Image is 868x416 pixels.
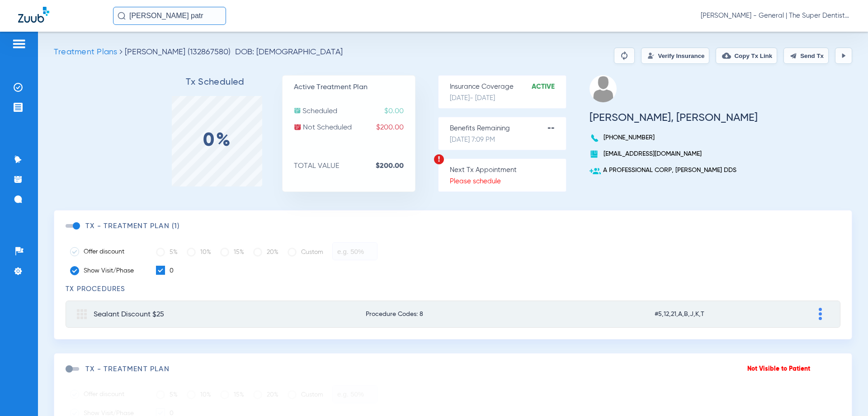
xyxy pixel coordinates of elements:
h3: TX - Treatment Plan [85,365,170,374]
h3: [PERSON_NAME], [PERSON_NAME] [590,113,758,122]
input: e.g. 50% [332,242,377,260]
img: Search Icon [118,12,126,20]
strong: Active [532,82,566,91]
img: scheduled.svg [294,107,301,114]
p: Please schedule [450,177,566,186]
img: Zuub Logo [18,7,49,23]
img: group.svg [77,309,87,319]
span: Treatment Plans [54,48,117,56]
img: add-user.svg [590,166,601,177]
h3: Tx Scheduled [149,78,282,87]
span: Procedure Codes: 8 [366,311,590,317]
strong: -- [547,124,566,133]
p: Active Treatment Plan [294,83,415,92]
label: 5% [156,243,178,261]
label: Custom [288,386,323,404]
h3: TX Procedures [66,285,840,294]
img: send.svg [790,52,797,59]
label: Custom [288,243,323,261]
p: A PROFESSIONAL CORP, [PERSON_NAME] DDS [590,166,758,175]
input: e.g. 50% [332,385,377,403]
p: Benefits Remaining [450,124,566,133]
p: Insurance Coverage [450,82,566,91]
label: 15% [220,386,244,404]
iframe: Chat Widget [823,373,868,416]
img: warning.svg [434,154,444,165]
span: #5,12,21,A,B,J,K,T [655,311,751,317]
label: 20% [253,243,278,261]
label: Offer discount [70,247,142,256]
span: $0.00 [384,107,415,116]
h3: TX - Treatment Plan (1) [85,222,180,231]
img: play.svg [840,52,847,59]
p: Not Visible to Patient [747,364,810,373]
img: Reparse [619,50,630,61]
button: Send Tx [783,48,829,64]
img: hamburger-icon [12,38,26,49]
label: 0 [156,266,174,276]
label: 0% [203,136,231,145]
img: Verify Insurance [647,52,655,59]
span: $200.00 [376,123,415,132]
img: profile.png [590,75,617,102]
p: Not Scheduled [294,123,415,132]
img: not-scheduled.svg [294,123,302,131]
label: 10% [187,386,211,404]
label: 5% [156,386,178,404]
strong: $200.00 [376,162,415,171]
p: [PHONE_NUMBER] [590,133,758,142]
span: [PERSON_NAME] - General | The Super Dentists [701,11,850,20]
p: Scheduled [294,107,415,116]
p: [DATE] 7:09 PM [450,135,566,144]
span: DOB: [DEMOGRAPHIC_DATA] [235,48,343,57]
label: 10% [187,243,211,261]
label: 15% [220,243,244,261]
button: Copy Tx Link [716,48,777,64]
img: voice-call-b.svg [590,133,601,143]
span: [PERSON_NAME] (132867580) [125,48,231,56]
p: Next Tx Appointment [450,166,566,175]
img: book.svg [590,149,599,158]
label: Show Visit/Phase [70,266,142,275]
span: Sealant Discount $25 [94,311,164,318]
p: [EMAIL_ADDRESS][DOMAIN_NAME] [590,149,758,158]
mat-expansion-panel-header: Sealant Discount $25Procedure Codes: 8#5,12,21,A,B,J,K,T [66,301,840,328]
label: Offer discount [70,390,142,399]
img: group-dot-blue.svg [819,308,822,320]
p: [DATE] - [DATE] [450,94,566,103]
label: 20% [253,386,278,404]
img: link-copy.png [722,51,731,60]
button: Verify Insurance [641,48,709,64]
p: TOTAL VALUE [294,162,415,171]
input: Search for patients [113,7,226,25]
